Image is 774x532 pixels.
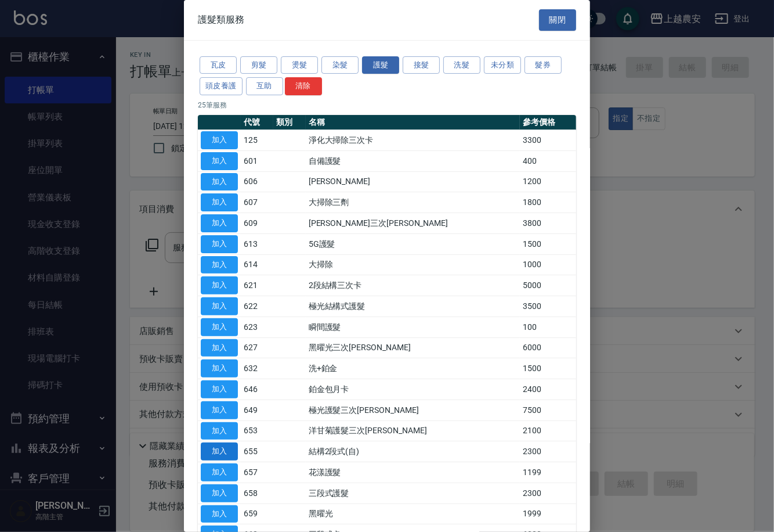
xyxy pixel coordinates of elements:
[201,360,238,378] button: 加入
[241,483,273,504] td: 658
[306,130,520,151] td: 淨化大掃除三次卡
[201,152,238,170] button: 加入
[520,213,576,234] td: 3800
[201,256,238,274] button: 加入
[520,317,576,337] td: 100
[306,358,520,379] td: 洗+鉑金
[201,173,238,191] button: 加入
[246,77,283,95] button: 互助
[306,379,520,400] td: 鉑金包月卡
[241,192,273,213] td: 607
[321,56,359,74] button: 染髮
[241,115,273,130] th: 代號
[520,358,576,379] td: 1500
[520,171,576,192] td: 1200
[306,462,520,483] td: 花漾護髮
[201,214,238,232] button: 加入
[201,297,238,315] button: 加入
[241,420,273,441] td: 653
[306,337,520,358] td: 黑曜光三次[PERSON_NAME]
[306,213,520,234] td: [PERSON_NAME]三次[PERSON_NAME]
[241,441,273,462] td: 655
[273,115,306,130] th: 類別
[306,233,520,254] td: 5G護髮
[520,254,576,275] td: 1000
[201,339,238,357] button: 加入
[520,337,576,358] td: 6000
[520,400,576,420] td: 7500
[306,400,520,420] td: 極光護髮三次[PERSON_NAME]
[520,275,576,296] td: 5000
[520,150,576,171] td: 400
[240,56,277,74] button: 剪髮
[306,171,520,192] td: [PERSON_NAME]
[520,233,576,254] td: 1500
[520,462,576,483] td: 1199
[241,400,273,420] td: 649
[484,56,521,74] button: 未分類
[201,276,238,294] button: 加入
[201,443,238,461] button: 加入
[306,115,520,130] th: 名稱
[241,296,273,317] td: 622
[241,150,273,171] td: 601
[520,296,576,317] td: 3500
[520,441,576,462] td: 2300
[306,150,520,171] td: 自備護髮
[443,56,480,74] button: 洗髮
[241,504,273,524] td: 659
[306,317,520,337] td: 瞬間護髮
[525,56,562,74] button: 髮券
[201,463,238,481] button: 加入
[306,420,520,441] td: 洋甘菊護髮三次[PERSON_NAME]
[200,56,237,74] button: 瓦皮
[241,171,273,192] td: 606
[241,358,273,379] td: 632
[281,56,318,74] button: 燙髮
[201,422,238,440] button: 加入
[306,504,520,524] td: 黑曜光
[198,100,576,110] p: 25 筆服務
[241,379,273,400] td: 646
[520,420,576,441] td: 2100
[241,462,273,483] td: 657
[539,9,576,31] button: 關閉
[201,484,238,502] button: 加入
[403,56,440,74] button: 接髮
[306,254,520,275] td: 大掃除
[241,213,273,234] td: 609
[201,318,238,336] button: 加入
[285,77,322,95] button: 清除
[520,192,576,213] td: 1800
[201,235,238,253] button: 加入
[198,14,244,26] span: 護髮類服務
[201,131,238,149] button: 加入
[241,233,273,254] td: 613
[520,483,576,504] td: 2300
[241,254,273,275] td: 614
[520,130,576,151] td: 3300
[241,130,273,151] td: 125
[200,77,243,95] button: 頭皮養護
[201,193,238,211] button: 加入
[520,115,576,130] th: 參考價格
[201,380,238,398] button: 加入
[201,505,238,523] button: 加入
[306,483,520,504] td: 三段式護髮
[241,275,273,296] td: 621
[201,401,238,419] button: 加入
[241,337,273,358] td: 627
[306,275,520,296] td: 2段結構三次卡
[306,296,520,317] td: 極光結構式護髮
[520,504,576,524] td: 1999
[306,192,520,213] td: 大掃除三劑
[362,56,399,74] button: 護髮
[241,317,273,337] td: 623
[520,379,576,400] td: 2400
[306,441,520,462] td: 結構2段式(自)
